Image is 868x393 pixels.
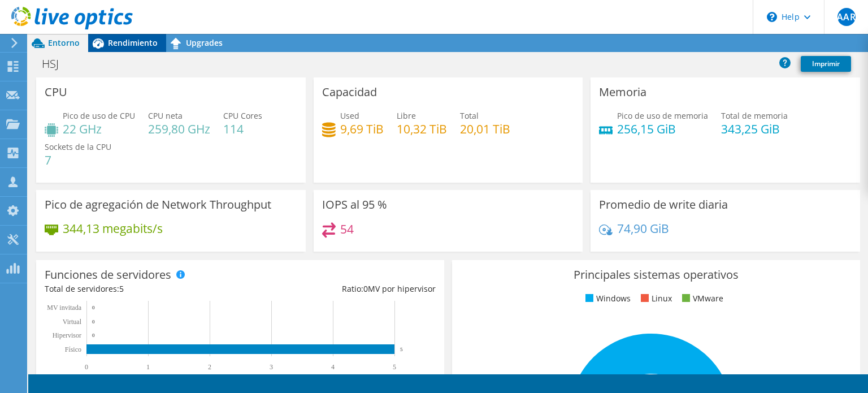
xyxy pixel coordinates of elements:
text: 3 [270,363,273,371]
h4: 10,32 TiB [397,123,447,135]
h3: Pico de agregación de Network Throughput [45,198,271,211]
h3: CPU [45,86,67,98]
span: Entorno [48,37,80,48]
h4: 259,80 GHz [148,123,210,135]
h4: 74,90 GiB [617,222,669,235]
div: Total de servidores: [45,283,240,295]
span: Total [460,110,479,121]
h4: 343,25 GiB [721,123,788,135]
text: 1 [146,363,150,371]
li: Linux [638,292,672,305]
h3: Principales sistemas operativos [461,269,852,281]
span: Used [340,110,359,121]
text: 0 [92,332,95,338]
tspan: Físico [65,346,81,353]
text: 5 [400,347,403,352]
h4: 7 [45,154,111,166]
h4: 20,01 TiB [460,123,510,135]
li: VMware [679,292,723,305]
span: Rendimiento [108,37,158,48]
a: Imprimir [801,56,851,72]
div: Ratio: MV por hipervisor [240,283,436,295]
h1: HSJ [37,58,76,70]
span: Upgrades [186,37,223,48]
span: AAR [837,8,856,26]
text: 0 [92,319,95,325]
text: 5 [393,363,396,371]
h4: 114 [223,123,262,135]
span: CPU neta [148,110,183,121]
text: 4 [331,363,335,371]
text: 0 [92,305,95,310]
span: Sockets de la CPU [45,141,111,152]
text: Virtual [63,318,82,326]
text: Hipervisor [53,331,81,339]
span: Pico de uso de memoria [617,110,708,121]
text: MV invitada [47,304,81,312]
h4: 256,15 GiB [617,123,708,135]
h4: 9,69 TiB [340,123,384,135]
li: Windows [583,292,631,305]
span: 0 [363,283,368,294]
text: 0 [85,363,88,371]
svg: \n [767,12,777,22]
h3: IOPS al 95 % [322,198,387,211]
span: Total de memoria [721,110,788,121]
h4: 54 [340,223,354,235]
span: Pico de uso de CPU [63,110,135,121]
h4: 22 GHz [63,123,135,135]
span: CPU Cores [223,110,262,121]
h4: 344,13 megabits/s [63,222,163,235]
h3: Memoria [599,86,646,98]
h3: Promedio de write diaria [599,198,728,211]
span: 5 [119,283,124,294]
span: Libre [397,110,416,121]
h3: Capacidad [322,86,377,98]
h3: Funciones de servidores [45,269,171,281]
text: 2 [208,363,211,371]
